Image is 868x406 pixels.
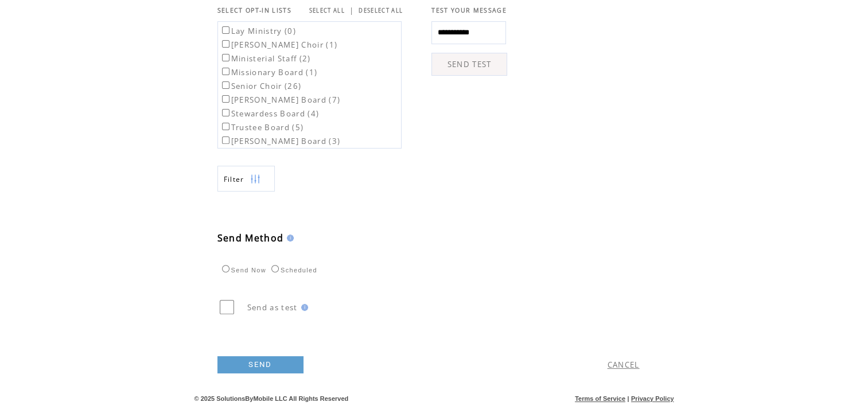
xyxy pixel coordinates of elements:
img: filters.png [250,166,260,192]
label: Missionary Board (1) [220,67,318,77]
input: Senior Choir (26) [222,81,229,89]
input: [PERSON_NAME] Board (7) [222,95,229,103]
input: Ministerial Staff (2) [222,54,229,61]
span: © 2025 SolutionsByMobile LLC All Rights Reserved [194,395,349,402]
label: [PERSON_NAME] Choir (1) [220,40,338,50]
a: SEND TEST [431,53,507,76]
img: help.gif [283,235,294,241]
a: Terms of Service [575,395,625,402]
span: Send as test [247,302,298,313]
label: Trustee Board (5) [220,122,304,132]
input: Stewardess Board (4) [222,109,229,116]
a: SEND [217,356,303,373]
label: Ministerial Staff (2) [220,53,311,64]
span: Show filters [224,174,244,184]
label: Scheduled [268,267,317,274]
label: Send Now [219,267,266,274]
a: DESELECT ALL [359,7,403,14]
input: Scheduled [271,265,279,272]
input: [PERSON_NAME] Board (3) [222,136,229,144]
a: CANCEL [608,360,640,370]
label: Lay Ministry (0) [220,26,296,36]
span: | [349,5,354,15]
span: SELECT OPT-IN LISTS [217,6,291,14]
label: Senior Choir (26) [220,81,302,91]
input: [PERSON_NAME] Choir (1) [222,40,229,48]
input: Missionary Board (1) [222,68,229,75]
label: [PERSON_NAME] Board (7) [220,95,341,105]
input: Lay Ministry (0) [222,26,229,34]
label: [PERSON_NAME] Board (3) [220,136,341,146]
input: Trustee Board (5) [222,123,229,130]
span: | [627,395,629,402]
span: TEST YOUR MESSAGE [431,6,507,14]
label: Stewardess Board (4) [220,108,320,119]
input: Send Now [222,265,229,272]
a: SELECT ALL [309,7,345,14]
span: Send Method [217,232,284,244]
img: help.gif [298,304,308,311]
a: Filter [217,166,275,192]
a: Privacy Policy [631,395,674,402]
